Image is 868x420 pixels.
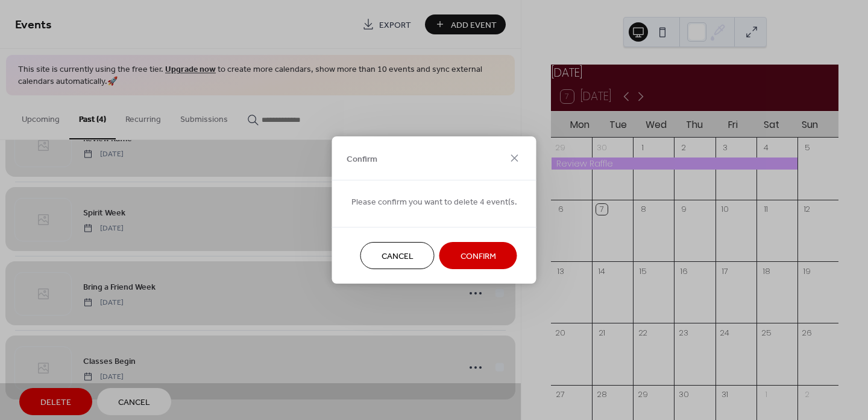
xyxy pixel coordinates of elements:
button: Confirm [439,242,517,269]
span: Please confirm you want to delete 4 event(s. [351,196,517,209]
span: Confirm [461,250,496,263]
button: Cancel [360,242,435,269]
span: Confirm [347,153,377,165]
span: Cancel [382,250,414,263]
